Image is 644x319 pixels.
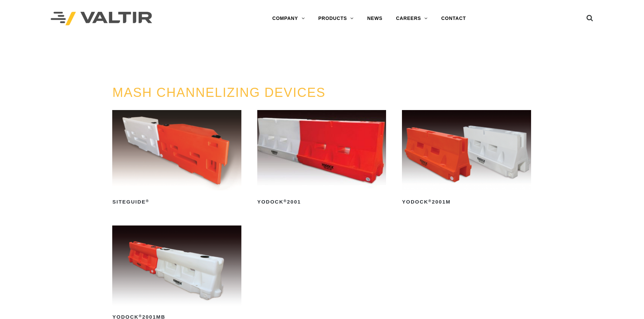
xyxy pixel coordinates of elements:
a: Yodock®2001 [257,110,386,207]
a: COMPANY [265,12,311,25]
sup: ® [428,199,432,203]
a: SiteGuide® [112,110,241,207]
a: CAREERS [389,12,434,25]
img: Yodock 2001 Water Filled Barrier and Barricade [257,110,386,190]
img: Valtir [51,12,152,26]
h2: Yodock 2001M [402,196,531,207]
a: NEWS [360,12,389,25]
h2: SiteGuide [112,196,241,207]
a: MASH CHANNELIZING DEVICES [112,85,326,100]
h2: Yodock 2001 [257,196,386,207]
a: CONTACT [434,12,473,25]
sup: ® [284,199,287,203]
sup: ® [146,199,149,203]
sup: ® [139,314,142,318]
a: Yodock®2001M [402,110,531,207]
a: PRODUCTS [311,12,360,25]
